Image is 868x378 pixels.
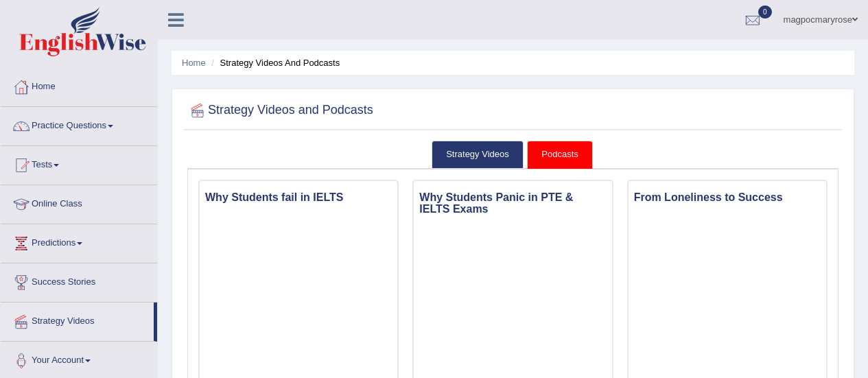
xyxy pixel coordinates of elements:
[200,188,397,207] h3: Why Students fail in IELTS
[182,58,206,68] a: Home
[187,100,373,121] h2: Strategy Videos and Podcasts
[1,303,154,337] a: Strategy Videos
[629,188,826,207] h3: From Loneliness to Success
[527,141,592,169] a: Podcasts
[1,107,157,141] a: Practice Questions
[1,342,157,376] a: Your Account
[1,68,157,102] a: Home
[758,5,772,19] span: 0
[208,56,340,69] li: Strategy Videos and Podcasts
[432,141,524,169] a: Strategy Videos
[1,185,157,220] a: Online Class
[1,263,157,298] a: Success Stories
[1,146,157,180] a: Tests
[414,188,611,219] h3: Why Students Panic in PTE & IELTS Exams
[1,224,157,259] a: Predictions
